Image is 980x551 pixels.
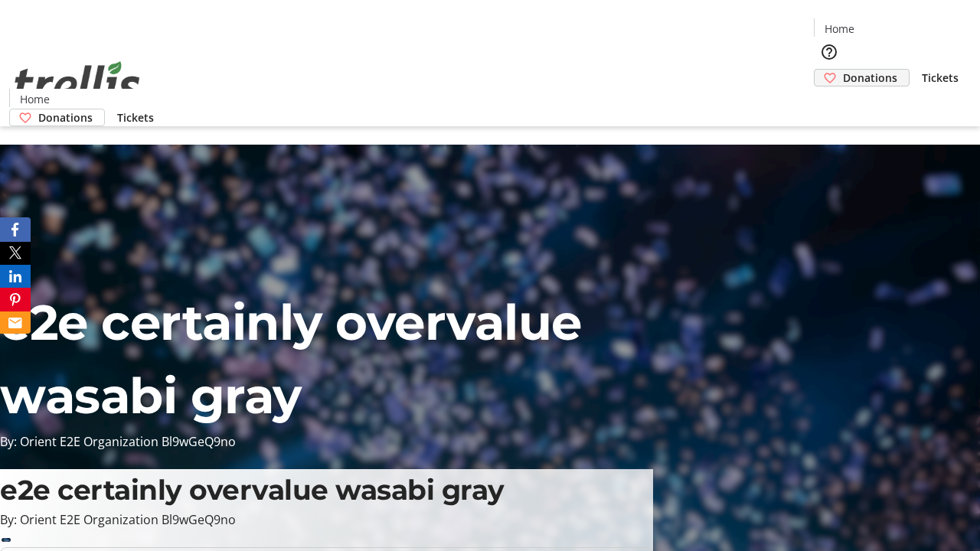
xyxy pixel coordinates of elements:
[814,86,844,117] button: Cart
[9,109,105,126] a: Donations
[105,109,166,126] a: Tickets
[825,21,854,37] span: Home
[38,109,93,126] span: Donations
[10,91,59,107] a: Home
[910,70,971,86] a: Tickets
[9,44,145,121] img: Orient E2E Organization Bl9wGeQ9no's Logo
[814,69,910,86] a: Donations
[117,109,154,126] span: Tickets
[922,70,959,86] span: Tickets
[815,21,864,37] a: Home
[20,91,50,107] span: Home
[843,70,897,86] span: Donations
[814,37,844,67] button: Help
